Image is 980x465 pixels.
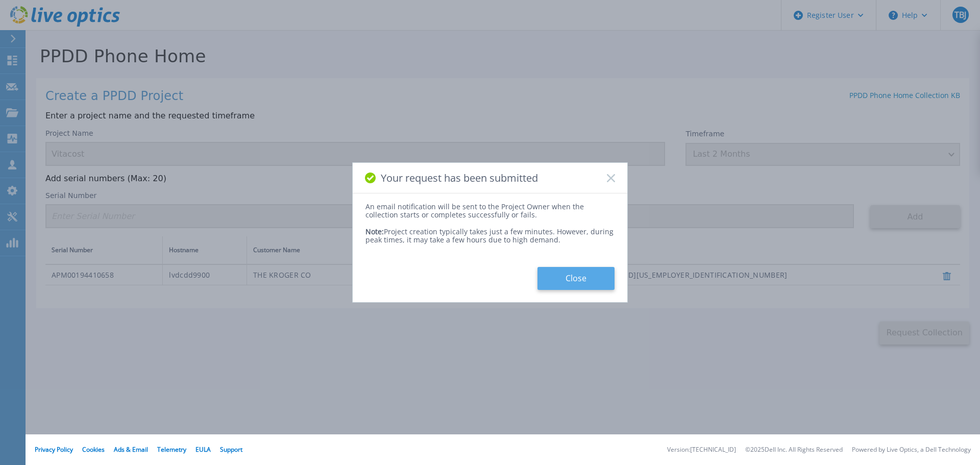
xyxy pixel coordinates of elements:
span: Note: [365,227,384,236]
a: EULA [195,445,211,454]
div: Project creation typically takes just a few minutes. However, during peak times, it may take a fe... [365,219,615,244]
a: Ads & Email [114,445,148,454]
a: Support [220,445,242,454]
div: An email notification will be sent to the Project Owner when the collection starts or completes s... [365,203,615,219]
a: Privacy Policy [35,445,73,454]
button: Close [537,267,615,290]
a: Cookies [82,445,105,454]
a: Telemetry [157,445,186,454]
li: Version: [TECHNICAL_ID] [667,447,736,453]
span: Your request has been submitted [381,172,538,184]
li: © 2025 Dell Inc. All Rights Reserved [745,447,843,453]
li: Powered by Live Optics, a Dell Technology [852,447,971,453]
